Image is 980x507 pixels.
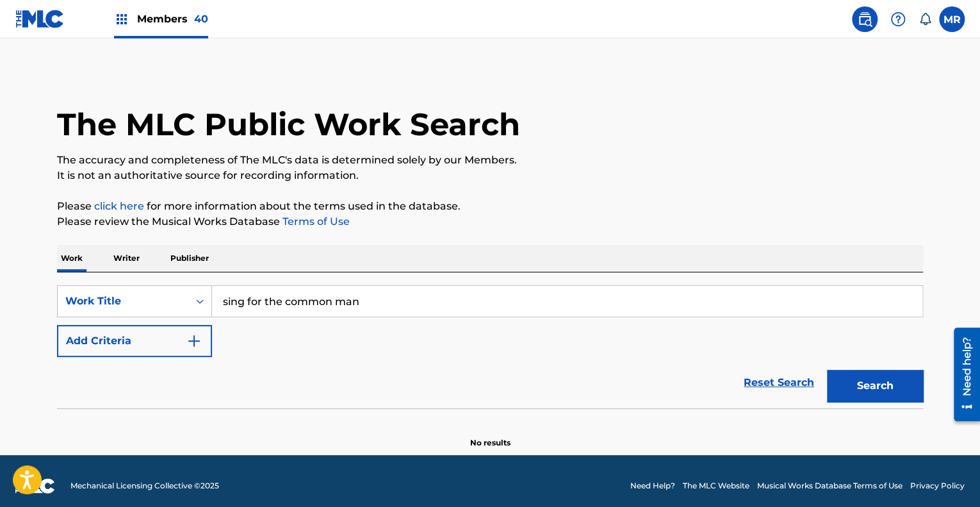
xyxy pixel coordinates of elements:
[857,12,872,27] img: search
[94,200,144,212] a: click here
[919,13,931,26] div: Notifications
[137,12,208,26] span: Members
[114,12,129,27] img: Top Rightsholders
[194,13,208,25] span: 40
[57,168,923,183] p: It is not an authoritative source for recording information.
[470,422,510,449] p: No results
[57,105,520,144] h1: The MLC Public Work Search
[57,199,923,214] p: Please for more information about the terms used in the database.
[70,480,219,492] span: Mechanical Licensing Collective © 2025
[910,480,965,492] a: Privacy Policy
[57,153,923,168] p: The accuracy and completeness of The MLC's data is determined solely by our Members.
[57,285,923,408] form: Search Form
[683,480,749,492] a: The MLC Website
[57,214,923,229] p: Please review the Musical Works Database
[167,245,213,272] p: Publisher
[65,294,181,309] div: Work Title
[15,10,65,28] img: MLC Logo
[737,369,821,397] a: Reset Search
[890,12,906,27] img: help
[280,215,350,228] a: Terms of Use
[186,333,202,349] img: 9d2ae6d4665cec9f34b9.svg
[944,322,980,426] iframe: Resource Center
[757,480,902,492] a: Musical Works Database Terms of Use
[939,6,965,32] div: User Menu
[885,6,911,32] div: Help
[827,370,923,402] button: Search
[57,325,212,357] button: Add Criteria
[57,245,86,272] p: Work
[852,6,878,32] a: Public Search
[110,245,143,272] p: Writer
[630,480,675,492] a: Need Help?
